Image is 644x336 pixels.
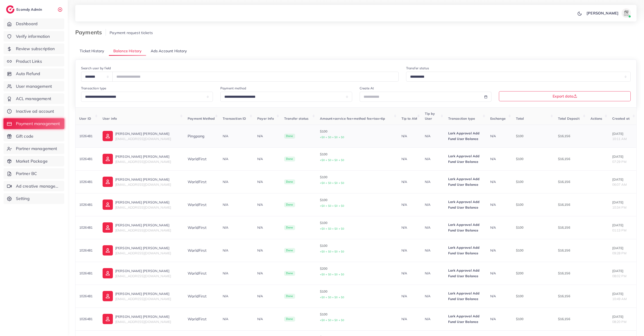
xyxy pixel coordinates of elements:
[320,129,394,140] p: $100
[79,179,95,185] p: 1026481
[79,270,95,276] p: 1026481
[425,293,441,299] p: N/A
[103,131,113,141] img: ic-user-info.36bf1079.svg
[401,293,417,299] p: N/A
[425,248,441,253] p: N/A
[558,133,583,139] p: $16,156
[448,268,483,279] p: Lark Approval Add Fund User Balance
[223,294,228,298] span: N/A
[612,182,627,187] span: 06:07 AM
[401,248,417,253] p: N/A
[223,180,228,184] span: N/A
[612,320,626,324] span: 08:20 PM
[4,193,64,204] a: Setting
[587,10,619,16] p: [PERSON_NAME]
[257,248,277,253] p: N/A
[103,116,117,121] span: User info
[490,317,496,321] span: N/A
[448,130,483,142] p: Lark Approval Add Fund User Balance
[103,199,113,210] img: ic-user-info.36bf1079.svg
[115,297,171,301] span: [EMAIL_ADDRESS][DOMAIN_NAME]
[401,133,417,139] p: N/A
[490,116,506,121] span: Exchange
[320,181,344,185] small: +$0 + $0 + $0 + $0
[115,251,171,255] span: [EMAIL_ADDRESS][DOMAIN_NAME]
[188,316,215,322] div: WorldFirst
[257,116,274,121] span: Payer Info
[401,225,417,230] p: N/A
[425,202,441,207] p: N/A
[79,225,95,230] p: 1026481
[115,131,171,136] p: [PERSON_NAME] [PERSON_NAME]
[4,118,64,129] a: Payment management
[320,220,394,231] p: $100
[425,179,441,185] p: N/A
[188,294,215,299] div: WorldFirst
[223,317,228,321] span: N/A
[16,171,37,177] span: Partner BC
[516,202,551,207] p: $100
[425,225,441,230] p: N/A
[558,293,583,299] p: $16,156
[284,134,295,139] span: Done
[448,153,483,164] p: Lark Approval Add Fund User Balance
[151,48,187,54] span: Ads Account History
[448,313,483,325] p: Lark Approval Add Fund User Balance
[612,160,626,164] span: 07:29 PM
[284,271,295,276] span: Done
[558,270,583,276] p: $16,156
[490,203,496,207] span: N/A
[401,202,417,207] p: N/A
[516,316,551,322] p: $100
[103,245,113,255] img: ic-user-info.36bf1079.svg
[16,71,40,77] span: Auto Refund
[360,86,374,91] label: Create At
[558,179,583,185] p: $16,156
[320,204,344,207] small: +$0 + $0 + $0 + $0
[284,202,295,207] span: Done
[401,270,417,276] p: N/A
[4,106,64,117] a: Inactive ad account
[223,271,228,275] span: N/A
[490,294,496,298] span: N/A
[188,225,215,230] div: WorldFirst
[612,154,633,159] p: [DATE]
[612,291,633,297] p: [DATE]
[16,108,54,114] span: Inactive ad account
[612,116,630,121] span: Created at
[490,271,496,275] span: N/A
[499,91,631,101] button: Export data
[257,270,277,276] p: N/A
[612,228,626,232] span: 01:13 PM
[612,205,626,210] span: 10:34 PM
[490,134,496,138] span: N/A
[4,68,64,79] a: Auto Refund
[16,196,30,202] span: Setting
[79,156,95,162] p: 1026481
[558,225,583,230] p: $16,156
[425,270,441,276] p: N/A
[284,157,295,162] span: Done
[4,143,64,154] a: Partner management
[516,225,551,230] p: $100
[612,314,633,319] p: [DATE]
[113,48,142,54] span: Balance History
[448,245,483,256] p: Lark Approval Add Fund User Balance
[448,222,483,233] p: Lark Approval Add Fund User Balance
[612,199,633,205] p: [DATE]
[284,179,295,185] span: Done
[284,116,308,121] span: Transfer status
[115,222,171,228] p: [PERSON_NAME] [PERSON_NAME]
[320,289,394,300] p: $100
[4,31,64,42] a: Verify information
[115,177,171,182] p: [PERSON_NAME] [PERSON_NAME]
[16,33,50,39] span: Verify information
[16,183,61,189] span: Ad creative management
[223,248,228,252] span: N/A
[81,86,106,91] label: Transaction type
[115,137,171,141] span: [EMAIL_ADDRESS][DOMAIN_NAME]
[516,133,551,139] p: $100
[4,56,64,67] a: Product Links
[401,179,417,185] p: N/A
[320,158,344,162] small: +$0 + $0 + $0 + $0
